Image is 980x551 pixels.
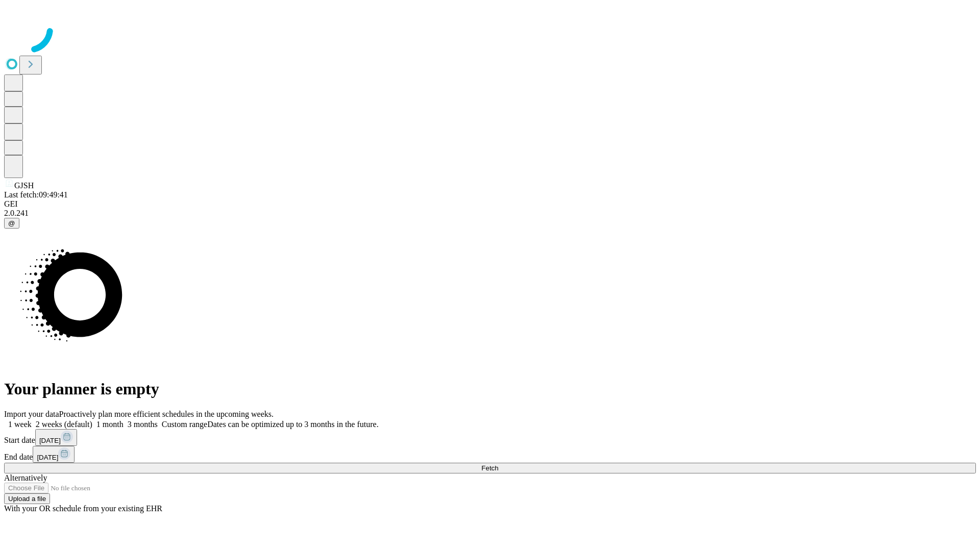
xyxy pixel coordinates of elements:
[481,464,498,472] span: Fetch
[4,473,47,482] span: Alternatively
[4,199,976,209] div: GEI
[4,218,19,229] button: @
[36,420,92,429] span: 2 weeks (default)
[4,493,50,504] button: Upload a file
[33,446,75,463] button: [DATE]
[4,380,976,398] h1: Your planner is empty
[8,219,15,227] span: @
[4,463,976,473] button: Fetch
[4,504,162,513] span: With your OR schedule from your existing EHR
[128,420,158,429] span: 3 months
[4,190,68,199] span: Last fetch: 09:49:41
[4,429,976,446] div: Start date
[4,209,976,218] div: 2.0.241
[14,181,34,190] span: GJSH
[207,420,378,429] span: Dates can be optimized up to 3 months in the future.
[162,420,207,429] span: Custom range
[4,410,59,418] span: Import your data
[96,420,124,429] span: 1 month
[37,454,58,461] span: [DATE]
[59,410,274,418] span: Proactively plan more efficient schedules in the upcoming weeks.
[39,437,61,444] span: [DATE]
[4,446,976,463] div: End date
[8,420,32,429] span: 1 week
[35,429,77,446] button: [DATE]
